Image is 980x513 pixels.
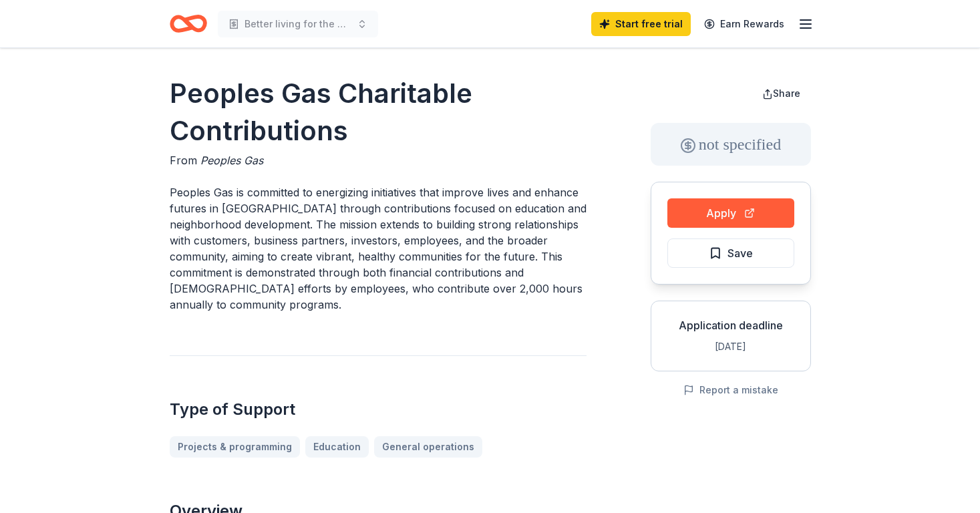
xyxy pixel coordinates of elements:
a: Projects & programming [170,436,300,458]
a: Home [170,8,207,39]
span: Save [727,244,753,262]
div: [DATE] [662,339,800,355]
div: Application deadline [662,317,800,333]
button: Better living for the Animal Rescue [218,11,378,37]
a: Education [305,436,369,458]
a: Earn Rewards [696,12,792,36]
span: Peoples Gas [200,154,263,167]
a: General operations [374,436,482,458]
button: Share [752,80,811,107]
button: Apply [667,198,794,228]
h2: Type of Support [170,399,587,420]
div: From [170,152,587,168]
h1: Peoples Gas Charitable Contributions [170,75,587,150]
a: Start free trial [591,12,691,36]
p: Peoples Gas is committed to energizing initiatives that improve lives and enhance futures in [GEO... [170,184,587,313]
div: not specified [651,123,811,166]
button: Save [667,238,794,268]
span: Better living for the Animal Rescue [244,16,351,32]
button: Report a mistake [683,382,778,398]
span: Share [773,88,800,99]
